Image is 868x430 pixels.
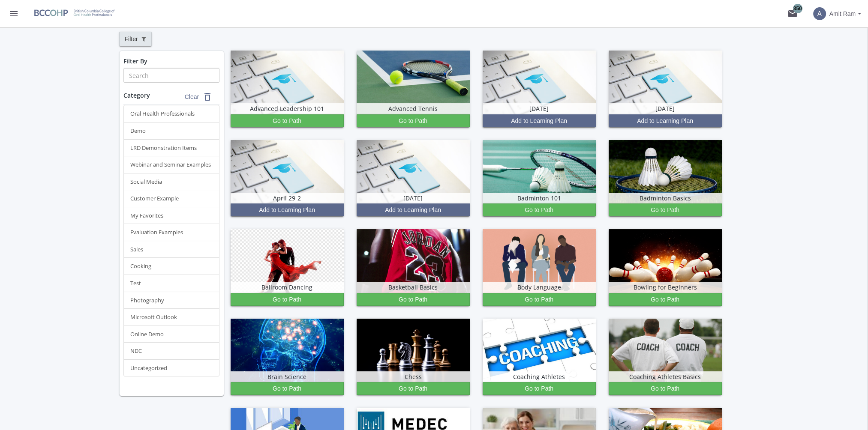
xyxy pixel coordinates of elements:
span: Add to Learning Plan [259,204,315,216]
h4: Advanced Leadership 101 [233,105,342,112]
input: Search [123,68,219,83]
img: productPicture.png [483,229,596,293]
img: pathTile.jpg [231,51,344,114]
a: Sales [123,241,219,258]
a: Evaluation Examples [123,224,219,241]
img: productPicture.png [609,319,722,382]
img: pathTile.jpg [231,140,344,204]
h4: Bowling for Beginners [611,284,720,290]
button: Add to Learning Plan [357,203,470,216]
span: Go to Path [609,382,721,394]
span: Go to Path [231,293,343,305]
img: pathTile.jpg [609,51,722,114]
button: Add to Learning Plan [231,203,344,216]
button: Add to Learning Plan [609,114,722,127]
span: Amit Ram [829,6,856,21]
span: Go to Path [357,293,469,305]
span: A [813,7,826,20]
mat-icon: delete_outline [202,92,213,102]
span: Filter [125,35,146,43]
img: productPicture.png [609,140,722,204]
img: productPicture.png [609,229,722,293]
span: Clear [185,89,213,105]
img: productPicture.png [231,319,344,382]
a: Webinar and Seminar Examples [123,156,219,173]
a: NDC [123,342,219,360]
h4: Body Language [485,284,594,290]
span: Go to Path [357,115,469,127]
h4: April 29-2 [233,195,342,201]
h4: Basketball Basics [359,284,468,290]
button: Filter [119,32,152,46]
h4: Category [123,89,178,105]
a: Test [123,275,219,292]
span: Add to Learning Plan [637,115,693,127]
span: Go to Path [357,382,469,394]
button: Clear [178,89,219,105]
button: Go to Path [231,293,344,306]
a: Cooking [123,257,219,275]
h4: [DATE] [611,105,720,112]
a: Social Media [123,173,219,191]
span: Add to Learning Plan [385,204,441,216]
button: Go to Path [483,203,596,216]
img: pathTile.jpg [483,51,596,114]
button: Go to Path [357,382,470,395]
button: Go to Path [357,293,470,306]
button: Go to Path [357,114,470,127]
span: Go to Path [483,293,595,305]
img: productPicture.png [357,319,470,382]
button: Go to Path [609,203,722,216]
a: Oral Health Professionals [123,105,219,122]
img: productPicture.png [357,51,470,114]
h4: Badminton Basics [611,195,720,201]
h4: Advanced Tennis [359,105,468,112]
h4: Badminton 101 [485,195,594,201]
span: Go to Path [231,115,343,127]
a: Uncategorized [123,359,219,377]
span: Add to Learning Plan [511,115,567,127]
span: Go to Path [609,204,721,216]
a: Microsoft Outlook [123,308,219,326]
button: Go to Path [483,293,596,306]
h4: Brain Science [233,373,342,380]
a: Customer Example [123,190,219,207]
button: Go to Path [609,382,722,395]
img: productPicture.png [357,229,470,293]
button: Add to Learning Plan [483,114,596,127]
img: pathTile.jpg [357,140,470,204]
h4: Chess [359,373,468,380]
h4: Coaching Athletes [485,373,594,380]
button: Go to Path [609,293,722,306]
span: Go to Path [609,293,721,305]
img: productPicture.png [483,140,596,204]
button: Go to Path [231,114,344,127]
button: Go to Path [483,382,596,395]
a: Demo [123,122,219,140]
h4: Filter By [123,55,219,68]
a: My Favorites [123,207,219,224]
a: Photography [123,292,219,309]
h4: [DATE] [485,105,594,112]
mat-icon: menu [9,9,19,19]
a: LRD Demonstration Items [123,139,219,157]
mat-icon: mail [787,9,798,19]
img: productPicture.png [483,319,596,382]
span: Go to Path [483,204,595,216]
a: Online Demo [123,325,219,343]
img: productPicture.png [231,229,344,293]
h4: Coaching Athletes Basics [611,373,720,380]
h4: Ballroom Dancing [233,284,342,290]
button: Go to Path [231,382,344,395]
span: Go to Path [483,382,595,394]
span: Go to Path [231,382,343,394]
h4: [DATE] [359,195,468,201]
img: logo.png [27,3,122,24]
